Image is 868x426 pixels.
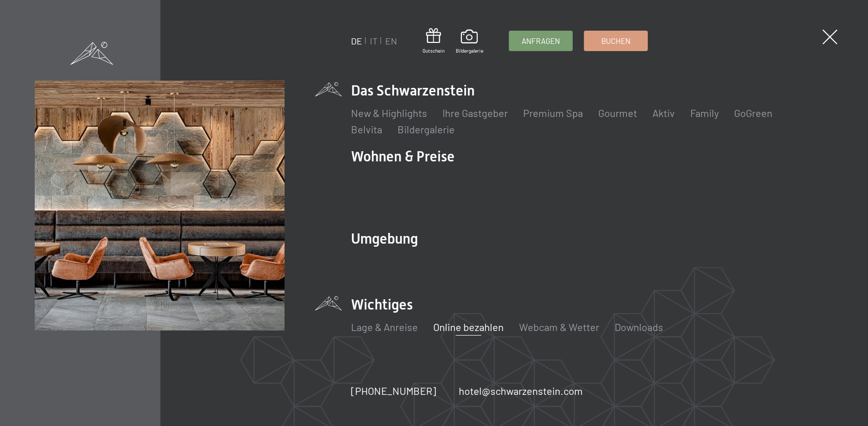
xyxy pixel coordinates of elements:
[584,31,647,51] a: Buchen
[509,31,572,51] a: Anfragen
[351,123,382,135] a: Belvita
[456,30,483,54] a: Bildergalerie
[351,384,436,398] a: [PHONE_NUMBER]
[433,321,504,333] a: Online bezahlen
[690,107,719,119] a: Family
[385,35,397,46] a: EN
[397,123,455,135] a: Bildergalerie
[351,35,362,46] a: DE
[522,36,560,46] span: Anfragen
[351,385,436,397] span: [PHONE_NUMBER]
[734,107,772,119] a: GoGreen
[523,107,583,119] a: Premium Spa
[423,47,444,54] span: Gutschein
[456,47,483,54] span: Bildergalerie
[370,35,378,46] a: IT
[601,36,630,46] span: Buchen
[598,107,637,119] a: Gourmet
[652,107,675,119] a: Aktiv
[351,321,418,333] a: Lage & Anreise
[615,321,663,333] a: Downloads
[351,107,427,119] a: New & Highlights
[35,81,285,330] img: Wellnesshotels - Bar - Spieltische - Kinderunterhaltung
[459,384,583,398] a: hotel@schwarzenstein.com
[423,28,444,54] a: Gutschein
[519,321,599,333] a: Webcam & Wetter
[442,107,508,119] a: Ihre Gastgeber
